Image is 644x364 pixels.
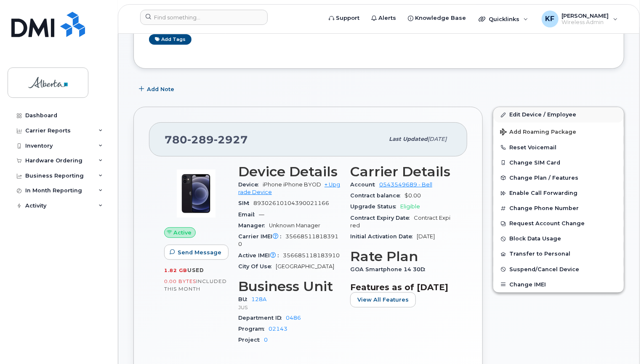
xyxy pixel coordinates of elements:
[259,211,264,218] span: —
[238,181,263,188] span: Device
[493,186,624,201] button: Enable Call Forwarding
[365,10,402,27] a: Alerts
[238,252,283,259] span: Active IMEI
[286,315,301,321] a: 0486
[546,14,555,24] span: KF
[171,168,221,219] img: image20231002-3703462-15mqxqi.jpeg
[562,19,609,26] span: Wireless Admin
[350,181,379,188] span: Account
[264,337,268,343] a: 0
[253,200,329,206] span: 89302610104390021166
[174,229,192,237] span: Active
[238,233,338,247] span: 356685118183910
[350,203,400,210] span: Upgrade Status
[493,140,624,155] button: Reset Voicemail
[493,170,624,186] button: Change Plan / Features
[251,296,266,302] a: 128A
[489,16,519,22] span: Quicklinks
[536,11,624,27] div: Krystle Fuller
[402,10,472,27] a: Knowledge Base
[357,296,409,304] span: View All Features
[493,216,624,231] button: Request Account Change
[493,123,624,140] button: Add Roaming Package
[133,81,181,97] button: Add Note
[350,164,452,179] h3: Carrier Details
[562,12,609,19] span: [PERSON_NAME]
[238,279,340,294] h3: Business Unit
[404,192,421,199] span: $0.00
[493,201,624,216] button: Change Phone Number
[493,231,624,246] button: Block Data Usage
[509,175,578,181] span: Change Plan / Features
[238,200,253,206] span: SIM
[493,246,624,262] button: Transfer to Personal
[493,262,624,277] button: Suspend/Cancel Device
[187,133,214,146] span: 289
[493,155,624,170] button: Change SIM Card
[350,215,450,229] span: Contract Expired
[238,337,264,343] span: Project
[350,266,429,272] span: GOA Smartphone 14 30D
[415,14,466,22] span: Knowledge Base
[509,266,579,272] span: Suspend/Cancel Device
[276,263,334,270] span: [GEOGRAPHIC_DATA]
[164,267,187,273] span: 1.82 GB
[238,263,276,270] span: City Of Use
[238,315,286,321] span: Department ID
[149,34,192,45] a: Add tags
[269,326,287,332] a: 02143
[164,278,227,292] span: included this month
[493,277,624,292] button: Change IMEI
[214,133,248,146] span: 2927
[269,222,320,229] span: Unknown Manager
[238,326,269,332] span: Program
[378,14,396,22] span: Alerts
[238,211,259,218] span: Email
[350,215,414,221] span: Contract Expiry Date
[473,11,534,27] div: Quicklinks
[238,233,285,240] span: Carrier IMEI
[417,233,435,240] span: [DATE]
[263,181,321,188] span: iPhone iPhone BYOD
[187,267,204,273] span: used
[238,304,340,311] p: JUS
[493,107,624,122] a: Edit Device / Employee
[283,252,340,259] span: 356685118183910
[350,249,452,264] h3: Rate Plan
[178,248,221,256] span: Send Message
[336,14,359,22] span: Support
[238,296,251,302] span: BU
[350,192,404,199] span: Contract balance
[147,85,174,93] span: Add Note
[140,10,268,25] input: Find something...
[350,233,417,240] span: Initial Activation Date
[509,190,577,197] span: Enable Call Forwarding
[323,10,365,27] a: Support
[379,181,432,188] a: 0543549689 - Bell
[428,136,447,142] span: [DATE]
[164,245,229,260] button: Send Message
[238,222,269,229] span: Manager
[389,136,428,142] span: Last updated
[500,129,576,137] span: Add Roaming Package
[400,203,420,210] span: Eligible
[165,133,248,146] span: 780
[350,282,452,292] h3: Features as of [DATE]
[350,292,416,307] button: View All Features
[164,278,196,284] span: 0.00 Bytes
[238,164,340,179] h3: Device Details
